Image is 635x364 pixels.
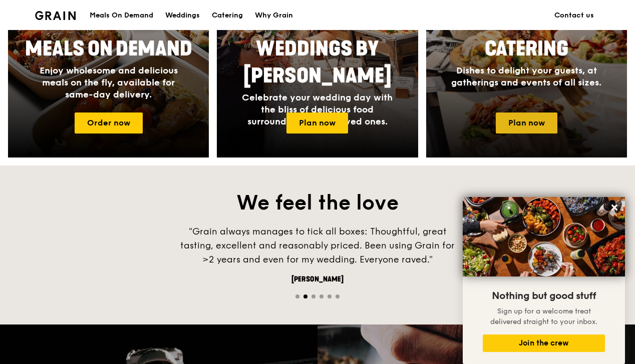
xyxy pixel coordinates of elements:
a: Order now [75,112,143,133]
span: Enjoy wholesome and delicious meals on the fly, available for same-day delivery. [40,65,178,100]
span: Weddings by [PERSON_NAME] [243,37,392,88]
div: "Grain always manages to tick all boxes: Thoughtful, great tasting, excellent and reasonably pric... [167,224,468,266]
a: Weddings [159,0,206,30]
span: Go to slide 5 [328,294,332,298]
span: Go to slide 4 [320,294,324,298]
button: Close [606,199,622,215]
a: Plan now [286,112,348,133]
span: Nothing but good stuff [492,290,596,302]
a: Contact us [548,0,600,30]
div: Weddings [165,0,200,30]
img: DSC07876-Edit02-Large.jpeg [463,197,625,276]
a: Why Grain [249,0,299,30]
span: Meals On Demand [25,37,192,61]
span: Go to slide 2 [303,294,307,298]
a: Catering [206,0,249,30]
span: Go to slide 6 [336,294,340,298]
img: Grain [35,11,76,20]
div: Meals On Demand [90,0,153,30]
span: Dishes to delight your guests, at gatherings and events of all sizes. [451,65,601,88]
div: Catering [212,0,243,30]
span: Sign up for a welcome treat delivered straight to your inbox. [490,307,597,326]
span: Celebrate your wedding day with the bliss of delicious food surrounded by your loved ones. [242,92,393,127]
span: Catering [485,37,568,61]
button: Join the crew [483,334,605,352]
div: Why Grain [255,0,293,30]
span: Go to slide 1 [295,294,299,298]
div: [PERSON_NAME] [167,274,468,284]
a: Plan now [496,112,557,133]
span: Go to slide 3 [311,294,315,298]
